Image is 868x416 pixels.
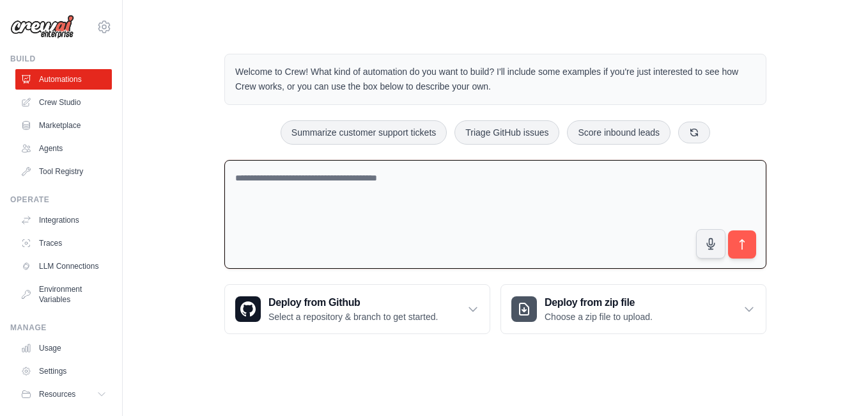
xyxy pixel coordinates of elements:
div: Manage [10,323,112,333]
img: Logo [10,15,74,39]
a: Tool Registry [15,161,112,182]
p: Choose a zip file to upload. [545,310,653,323]
a: Usage [15,338,112,358]
a: Marketplace [15,115,112,136]
button: Score inbound leads [567,120,670,145]
span: Step 1 [633,301,660,311]
a: Integrations [15,210,112,230]
button: Close walkthrough [829,299,839,308]
a: LLM Connections [15,256,112,276]
div: Operate [10,195,112,205]
a: Environment Variables [15,279,112,310]
button: Summarize customer support tickets [281,120,447,145]
p: Select a repository & branch to get started. [268,310,438,323]
span: Resources [39,389,75,399]
iframe: Chat Widget [804,355,868,416]
a: Traces [15,233,112,253]
h3: Deploy from Github [268,295,438,310]
p: Describe the automation you want to build, select an example option, or use the microphone to spe... [624,338,822,380]
button: Resources [15,384,112,404]
a: Crew Studio [15,92,112,113]
div: Build [10,54,112,64]
a: Agents [15,138,112,159]
a: Automations [15,69,112,90]
button: Triage GitHub issues [454,120,559,145]
h3: Create an automation [624,316,822,333]
h3: Deploy from zip file [545,295,653,310]
p: Welcome to Crew! What kind of automation do you want to build? I'll include some examples if you'... [235,65,756,94]
a: Settings [15,361,112,381]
